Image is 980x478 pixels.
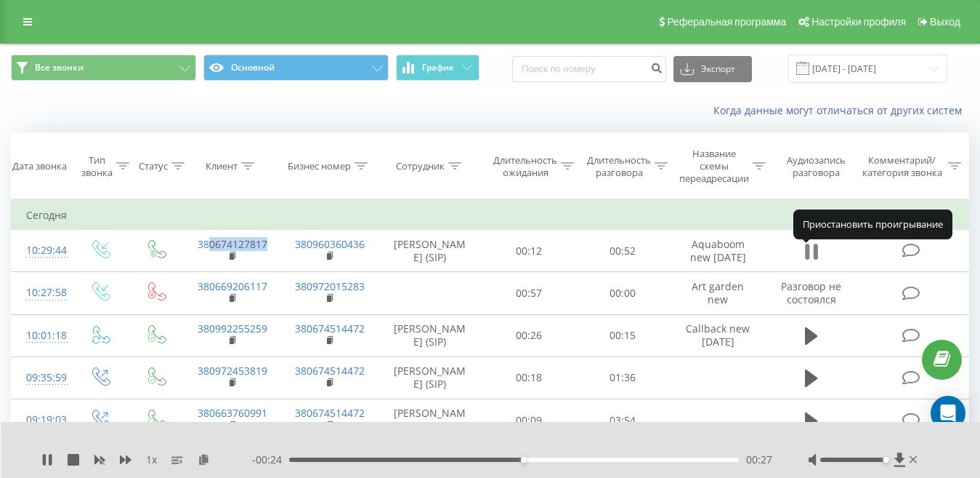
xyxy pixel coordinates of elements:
[81,154,113,179] div: Тип звонка
[673,56,752,82] button: Экспорт
[206,160,238,172] div: Клиент
[793,210,952,239] div: Приостановить проигрывание
[252,453,289,467] span: - 00:24
[576,399,670,442] td: 03:54
[146,453,157,467] span: 1 x
[713,103,969,117] a: Когда данные могут отличаться от других систем
[396,55,479,81] button: График
[295,237,365,251] a: 380960360436
[482,272,576,314] td: 00:57
[746,453,772,467] span: 00:27
[669,314,766,356] td: Callback new [DATE]
[26,406,57,434] div: 09:19:03
[26,236,57,265] div: 10:29:44
[378,314,482,356] td: [PERSON_NAME] (SIP)
[12,201,969,230] td: Сегодня
[482,399,576,442] td: 00:09
[378,399,482,442] td: [PERSON_NAME] (SIP)
[930,16,960,28] span: Выход
[883,457,889,463] div: Accessibility label
[482,230,576,272] td: 00:12
[669,272,766,314] td: Аrt garden new
[811,16,906,28] span: Настройки профиля
[396,160,445,172] div: Сотрудник
[26,322,57,350] div: 10:01:18
[493,154,557,179] div: Длительность ожидания
[576,314,670,356] td: 00:15
[576,356,670,399] td: 01:36
[198,364,267,378] a: 380972453819
[26,364,57,392] div: 09:35:59
[521,457,527,463] div: Accessibility label
[669,230,766,272] td: Aquaboom new [DATE]
[198,406,267,420] a: 380663760991
[667,16,786,28] span: Реферальная программа
[482,356,576,399] td: 00:18
[295,364,365,378] a: 380674514472
[587,154,651,179] div: Длительность разговора
[781,279,841,306] span: Разговор не состоялся
[512,56,666,82] input: Поиск по номеру
[198,237,267,251] a: 380674127817
[378,230,482,272] td: [PERSON_NAME] (SIP)
[198,322,267,335] a: 380992255259
[198,279,267,293] a: 380669206117
[139,160,168,172] div: Статус
[576,230,670,272] td: 00:52
[35,62,84,73] span: Все звонки
[859,154,944,179] div: Комментарий/категория звонка
[288,160,351,172] div: Бизнес номер
[422,63,454,73] span: График
[26,279,57,307] div: 10:27:58
[11,55,196,81] button: Все звонки
[679,148,749,185] div: Название схемы переадресации
[576,272,670,314] td: 00:00
[779,154,853,179] div: Аудиозапись разговора
[12,160,67,172] div: Дата звонка
[931,396,965,431] div: Open Intercom Messenger
[378,356,482,399] td: [PERSON_NAME] (SIP)
[295,406,365,420] a: 380674514472
[295,279,365,293] a: 380972015283
[203,55,389,81] button: Основной
[295,322,365,335] a: 380674514472
[482,314,576,356] td: 00:26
